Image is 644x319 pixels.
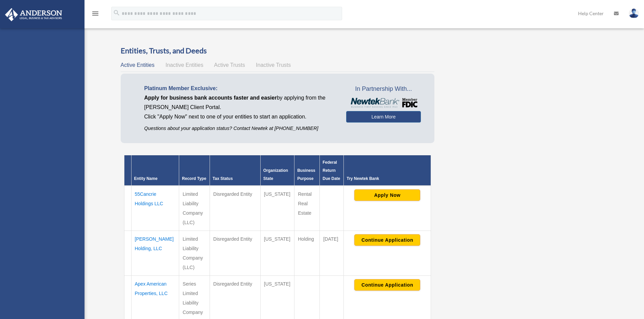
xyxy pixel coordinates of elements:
[91,9,99,18] i: menu
[629,8,639,18] img: User Pic
[260,231,294,275] td: [US_STATE]
[354,234,420,246] button: Continue Application
[346,84,421,95] span: In Partnership With...
[210,231,260,275] td: Disregarded Entity
[294,186,320,231] td: Rental Real Estate
[260,186,294,231] td: [US_STATE]
[144,93,336,112] p: by applying from the [PERSON_NAME] Client Portal.
[144,124,336,133] p: Questions about your application status? Contact Newtek at [PHONE_NUMBER]
[294,155,320,186] th: Business Purpose
[165,62,203,68] span: Inactive Entities
[3,8,64,21] img: Anderson Advisors Platinum Portal
[320,231,344,275] td: [DATE]
[347,175,428,183] div: Try Newtek Bank
[294,231,320,275] td: Holding
[179,155,210,186] th: Record Type
[350,98,418,108] img: NewtekBankLogoSM.png
[320,155,344,186] th: Federal Return Due Date
[121,62,154,68] span: Active Entities
[256,62,291,68] span: Inactive Trusts
[354,189,420,201] button: Apply Now
[179,186,210,231] td: Limited Liability Company (LLC)
[131,186,179,231] td: 55Cancrie Holdings LLC
[131,231,179,275] td: [PERSON_NAME] Holding, LLC
[113,9,120,17] i: search
[210,186,260,231] td: Disregarded Entity
[91,12,99,18] a: menu
[179,231,210,275] td: Limited Liability Company (LLC)
[144,112,336,122] p: Click "Apply Now" next to one of your entities to start an application.
[144,95,277,101] span: Apply for business bank accounts faster and easier
[260,155,294,186] th: Organization State
[131,155,179,186] th: Entity Name
[214,62,245,68] span: Active Trusts
[210,155,260,186] th: Tax Status
[346,111,421,123] a: Learn More
[144,84,336,93] p: Platinum Member Exclusive:
[354,279,420,291] button: Continue Application
[121,46,435,56] h3: Entities, Trusts, and Deeds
